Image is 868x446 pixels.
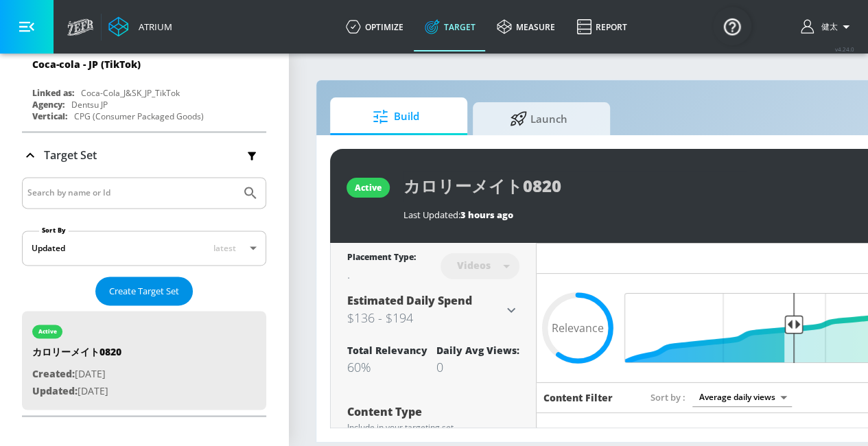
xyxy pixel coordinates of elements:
button: Create Target Set [95,277,193,306]
span: login as: kenta.kurishima@mbk-digital.co.jp [816,21,838,33]
nav: list of Target Set [22,305,266,415]
span: Build [344,100,448,133]
span: Created: [32,367,75,380]
span: Updated: [32,384,78,397]
div: active [38,328,57,335]
div: CPG (Consumer Packaged Goods) [74,110,204,122]
a: Report [565,2,637,51]
div: Content Type [347,406,519,417]
div: Target Set [22,177,266,415]
span: Launch [486,102,591,135]
div: Total Relevancy [347,344,427,357]
span: Relevance [552,322,604,333]
a: Atrium [108,16,172,37]
h6: Content Filter [543,391,613,404]
div: Atrium [133,21,172,33]
button: Open Resource Center [713,7,751,45]
div: active [355,182,382,193]
div: Videos [450,259,497,271]
div: 60% [347,359,427,375]
input: Search by name or Id [27,184,235,202]
div: Target Set [22,132,266,178]
div: Agency: [32,99,64,110]
div: Linked as: [32,87,74,99]
a: measure [486,2,565,51]
div: 0 [436,359,519,375]
button: 健太 [801,19,854,35]
p: Target Set [44,148,97,163]
span: v 4.24.0 [835,45,854,53]
span: latest [213,242,236,254]
div: Coca-cola - JP (TikTok) [32,58,141,71]
div: Updated [32,242,65,254]
h3: $136 - $194 [347,308,503,327]
div: Coca-cola - JP (TikTok)Linked as:Coca-Cola_J&SK_JP_TikTokAgency:Dentsu JPVertical:CPG (Consumer P... [22,47,266,126]
div: activeカロリーメイト0820Created:[DATE]Updated:[DATE] [22,311,266,410]
div: Coca-Cola_J&SK_JP_TikTok [81,87,180,99]
p: [DATE] [32,383,121,400]
span: Create Target Set [109,283,179,299]
div: Daily Avg Views: [436,344,519,357]
div: Include in your targeting set [347,423,519,432]
div: Average daily views [692,388,792,406]
label: Sort By [39,226,69,235]
span: 3 hours ago [460,209,513,221]
span: Estimated Daily Spend [347,293,472,308]
div: Dentsu JP [71,99,108,110]
p: [DATE] [32,366,121,383]
a: optimize [335,2,414,51]
div: Placement Type: [347,251,416,266]
a: Target [414,2,486,51]
div: Estimated Daily Spend$136 - $194 [347,293,519,327]
span: Sort by [650,391,685,403]
div: カロリーメイト0820 [32,345,121,366]
div: Vertical: [32,110,67,122]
